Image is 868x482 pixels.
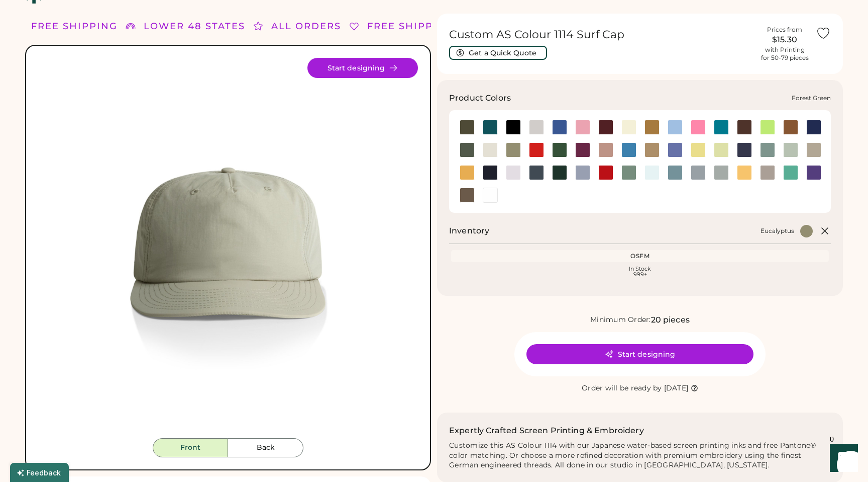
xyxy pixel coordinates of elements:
[526,344,753,364] button: Start designing
[761,46,809,62] div: with Printing for 50-79 pieces
[453,252,827,260] div: OSFM
[307,58,418,78] button: Start designing
[767,26,802,34] div: Prices from
[367,20,454,33] div: FREE SHIPPING
[153,438,228,457] button: Front
[31,20,118,33] div: FREE SHIPPING
[271,20,341,33] div: ALL ORDERS
[651,314,690,326] div: 20 pieces
[449,28,753,42] h1: Custom AS Colour 1114 Surf Cap
[449,92,511,104] h3: Product Colors
[449,425,644,437] h2: Expertly Crafted Screen Printing & Embroidery
[582,383,662,393] div: Order will be ready by
[38,58,418,438] div: 1114 Style Image
[144,20,245,33] div: LOWER 48 STATES
[449,441,831,471] div: Customize this AS Colour 1114 with our Japanese water-based screen printing inks and free Pantone...
[590,315,651,325] div: Minimum Order:
[792,94,831,102] div: Forest Green
[759,34,810,46] div: $15.30
[761,227,794,235] div: Eucalyptus
[664,383,689,393] div: [DATE]
[453,266,827,277] div: In Stock 999+
[820,437,863,480] iframe: Front Chat
[228,438,303,457] button: Back
[449,46,547,60] button: Get a Quick Quote
[449,225,489,237] h2: Inventory
[38,58,418,438] img: 1114 - Eucalyptus Front Image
